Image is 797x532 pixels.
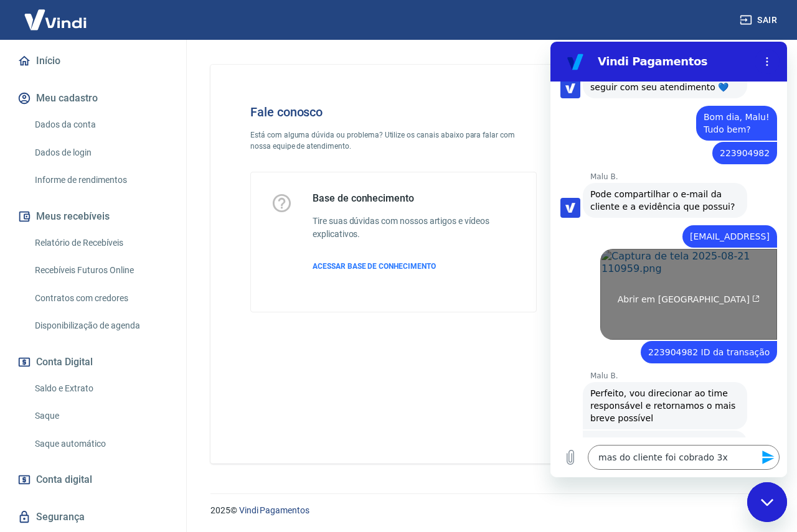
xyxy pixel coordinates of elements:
a: Saque automático [30,431,171,457]
span: Conta digital [36,471,92,488]
a: Disponibilização de agenda [30,313,171,338]
p: Está com alguma dúvida ou problema? Utilize os canais abaixo para falar com nossa equipe de atend... [250,129,537,152]
button: Meus recebíveis [15,203,171,230]
a: Informe de rendimentos [30,167,171,193]
a: Dados da conta [30,112,171,138]
a: Relatório de Recebíveis [30,230,171,256]
p: 2025 © [210,504,767,517]
button: Conta Digital [15,348,171,376]
a: Conta digital [15,466,171,493]
a: Recebíveis Futuros Online [30,258,171,283]
a: Vindi Pagamentos [239,505,309,515]
button: Sair [737,9,782,32]
img: Vindi [15,1,96,39]
a: ACESSAR BASE DE CONHECIMENTO [313,261,516,272]
a: Saldo e Extrato [30,376,171,401]
a: Dados de login [30,140,171,166]
iframe: Botão para abrir a janela de mensagens, conversa em andamento [747,482,787,522]
h5: Base de conhecimento [313,192,516,205]
span: ACESSAR BASE DE CONHECIMENTO [313,262,436,271]
a: Saque [30,403,171,429]
h6: Tire suas dúvidas com nossos artigos e vídeos explicativos. [313,215,516,241]
a: Segurança [15,503,171,531]
a: Início [15,47,171,75]
a: Contratos com credores [30,286,171,311]
button: Meu cadastro [15,85,171,112]
iframe: Janela de mensagens [550,42,787,477]
h4: Fale conosco [250,105,537,119]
